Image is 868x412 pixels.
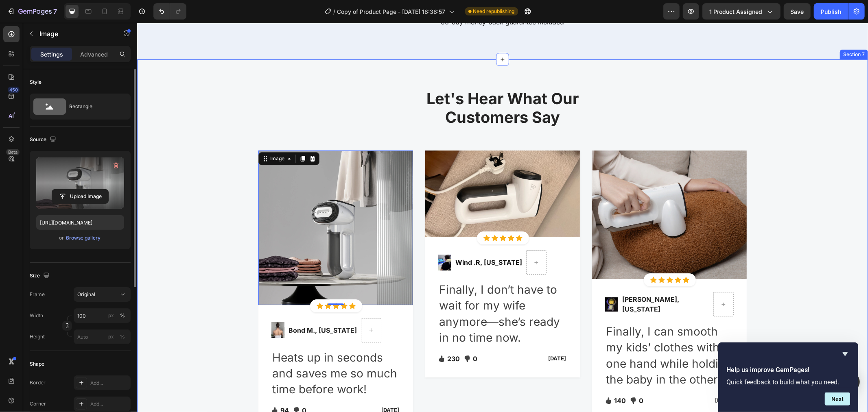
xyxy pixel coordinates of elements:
[469,301,596,365] p: Finally, I can smooth my kids’ clothes with one hand while holding the baby in the other.
[455,128,610,257] img: Alt Image
[106,332,116,342] button: %
[468,275,481,289] img: Alt Image
[80,50,108,59] p: Advanced
[30,78,42,86] div: Style
[66,234,101,242] div: Browse gallery
[90,401,129,408] div: Add...
[814,3,848,20] button: Publish
[6,149,20,155] div: Beta
[485,272,572,291] p: [PERSON_NAME], [US_STATE]
[337,7,446,16] span: Copy of Product Page - [DATE] 18:38:57
[3,3,61,20] button: 7
[791,8,804,15] span: Save
[30,270,51,281] div: Size
[106,311,116,320] button: %
[310,331,323,341] p: 230
[336,331,340,341] p: 0
[30,134,58,145] div: Source
[30,360,44,368] div: Shape
[137,23,868,412] iframe: Design area
[30,291,45,298] label: Frame
[39,29,109,39] p: Image
[30,379,46,386] div: Border
[726,365,850,375] h2: Help us improve GemPages!
[90,379,129,387] div: Add...
[784,3,811,20] button: Save
[77,291,95,298] span: Original
[108,312,114,319] div: px
[118,332,127,342] button: px
[334,7,336,16] span: /
[74,287,131,302] button: Original
[151,303,220,312] p: Bond M., [US_STATE]
[702,3,781,20] button: 1 product assigned
[120,333,125,340] div: %
[165,383,169,392] p: 0
[726,349,850,405] div: Help us improve GemPages!
[118,311,127,320] button: px
[821,7,841,16] div: Publish
[69,97,119,116] div: Rectangle
[30,400,46,408] div: Corner
[59,233,64,243] span: or
[301,232,314,248] img: Alt Image
[30,312,43,319] label: Width
[53,7,57,16] p: 7
[143,383,152,392] p: 94
[153,3,186,20] div: Undo/Redo
[477,373,489,383] p: 140
[288,128,443,215] img: Alt Image
[318,235,385,244] p: Wind .R, [US_STATE]
[52,189,109,204] button: Upload Image
[840,349,850,359] button: Hide survey
[726,378,850,386] p: Quick feedback to build what you need.
[30,333,45,340] label: Height
[120,312,125,319] div: %
[108,333,114,340] div: px
[40,50,63,59] p: Settings
[74,308,131,323] input: px%
[302,259,429,323] p: Finally, I don’t have to wait for my wife anymore—she’s ready in no time now.
[373,332,429,340] p: [DATE]
[709,7,762,16] span: 1 product assigned
[36,215,124,230] input: https://example.com/image.jpg
[540,374,596,382] p: [DATE]
[502,373,506,383] p: 0
[66,234,101,242] button: Browse gallery
[8,87,20,93] div: 450
[206,384,262,392] p: [DATE]
[135,327,262,375] p: Heats up in seconds and saves me so much time before work!
[825,392,850,405] button: Next question
[74,329,131,344] input: px%
[473,8,515,15] span: Need republishing
[704,28,729,35] div: Section 7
